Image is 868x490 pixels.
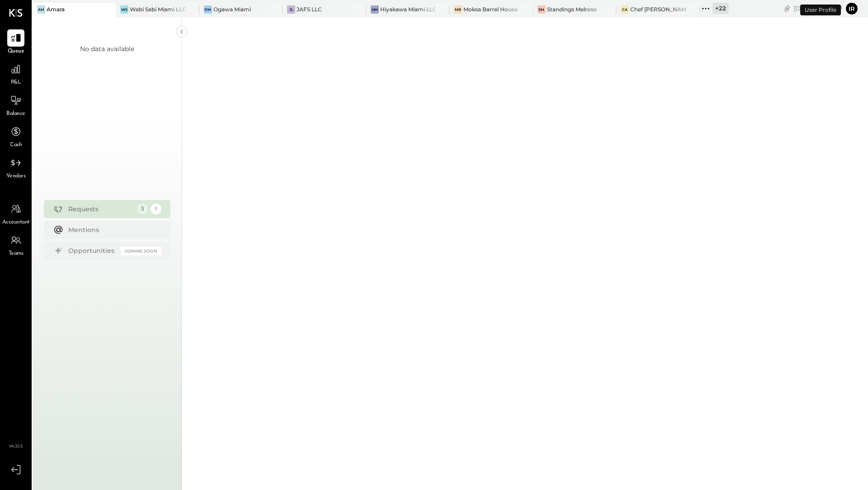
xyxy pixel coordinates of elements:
div: Coming Soon [121,247,161,255]
button: Ir [844,1,859,16]
div: + 22 [712,3,729,14]
a: Accountant [0,200,31,227]
a: Balance [0,92,31,118]
a: Queue [0,29,31,56]
div: Mentions [68,225,157,234]
span: Cash [10,141,22,149]
div: copy link [783,4,792,13]
div: User Profile [800,5,841,15]
a: Vendors [0,154,31,181]
div: [DATE] [794,4,842,13]
div: No data available [80,44,134,53]
a: P&L [0,61,31,87]
div: Hiyakawa Miami LLC [380,5,436,13]
a: Teams [0,232,31,258]
div: Ogawa Miami [213,5,251,13]
div: Requests [68,205,132,214]
div: Wabi Sabi Miami LLC [130,5,185,13]
div: OM [204,5,212,14]
span: P&L [11,79,21,87]
div: Standings Melrose [547,5,597,13]
div: CA [621,5,629,14]
div: 3 [137,204,148,214]
span: Accountant [2,219,30,227]
div: JAFS LLC [297,5,322,13]
div: Chef [PERSON_NAME]'s Vineyard Restaurant [630,5,686,13]
div: HM [371,5,379,14]
span: Balance [6,110,25,118]
div: 1 [151,204,161,214]
span: Teams [9,250,24,258]
div: Opportunities [68,246,116,255]
div: Am [37,5,45,14]
a: Cash [0,123,31,149]
div: SM [538,5,546,14]
div: WS [120,5,128,14]
div: JL [287,5,295,14]
span: Vendors [6,172,26,181]
div: MB [454,5,462,14]
div: Amara [47,5,65,13]
span: Queue [8,48,24,56]
div: Moksa Barrel House [463,5,518,13]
